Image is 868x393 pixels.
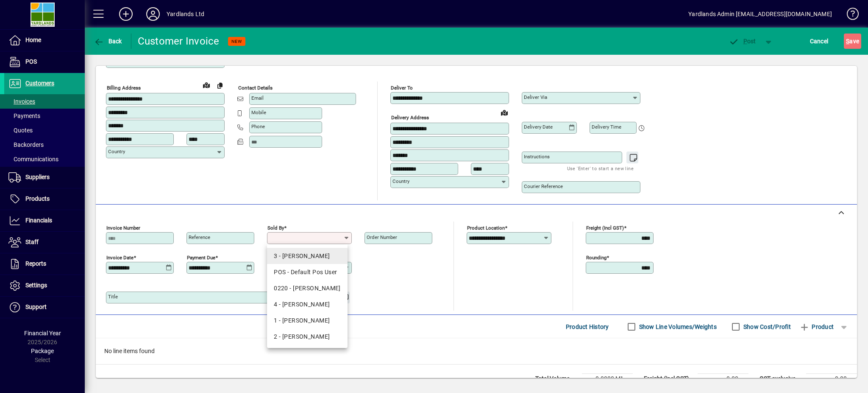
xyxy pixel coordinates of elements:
span: Communications [8,156,58,163]
div: POS - Default Pos User [274,268,341,277]
td: Total Volume [531,374,582,384]
span: NEW [231,39,242,44]
mat-option: 2 - Stephanie Bodle [267,328,348,345]
mat-label: Delivery time [592,124,621,130]
mat-label: Order number [367,234,397,240]
a: Support [4,297,85,318]
a: Backorders [4,138,85,152]
span: Customers [25,80,54,87]
mat-label: Instructions [524,154,550,160]
mat-label: Invoice date [106,255,134,261]
span: S [846,38,849,45]
div: Yardlands Admin [EMAIL_ADDRESS][DOMAIN_NAME] [688,7,832,21]
mat-label: Freight (incl GST) [586,225,624,231]
mat-option: 4 - Mishayla Wilson [267,296,348,312]
mat-label: Courier Reference [524,183,563,189]
span: ave [846,34,859,48]
a: Knowledge Base [840,2,857,29]
span: Back [94,38,122,45]
td: 0.0000 M³ [582,374,633,384]
span: Package [31,348,54,354]
span: POS [25,58,37,65]
mat-label: Title [108,294,118,300]
td: 0.00 [806,374,857,384]
mat-label: Invoice number [106,225,140,231]
div: 0220 - [PERSON_NAME] [274,284,341,293]
mat-label: Country [108,149,125,154]
button: Save [844,34,861,49]
mat-label: Rounding [586,255,606,261]
button: Copy to Delivery address [213,79,227,92]
button: Cancel [808,34,831,49]
div: 1 - [PERSON_NAME] [274,316,341,325]
span: Backorders [8,141,44,148]
span: Support [25,303,47,310]
mat-label: Product location [467,225,505,231]
span: Payments [8,112,40,119]
span: Product [799,320,834,334]
a: View on map [498,106,511,119]
mat-label: Mobile [251,109,266,115]
mat-label: Phone [251,124,265,129]
div: No line items found [96,338,857,364]
div: 4 - [PERSON_NAME] [274,300,341,309]
td: 0.00 [698,374,748,384]
a: Reports [4,253,85,275]
label: Show Cost/Profit [742,323,791,331]
span: Suppliers [25,174,50,180]
mat-label: Sold by [267,225,284,231]
td: GST exclusive [755,374,806,384]
span: Reports [25,260,46,267]
mat-option: 3 - Carolyn Gannon [267,248,348,264]
mat-label: Country [392,178,409,184]
a: Payments [4,109,85,123]
a: Financials [4,210,85,231]
a: Home [4,30,85,51]
a: Products [4,188,85,210]
span: Products [25,195,50,202]
mat-option: POS - Default Pos User [267,264,348,280]
span: Financial Year [24,330,61,337]
mat-label: Deliver via [524,94,547,100]
span: Product History [566,320,609,334]
mat-label: Delivery date [524,124,553,130]
mat-option: 0220 - Michaela Bodle [267,280,348,296]
button: Add [112,6,139,22]
button: Product [795,319,838,334]
span: P [743,38,747,45]
a: Quotes [4,123,85,138]
td: Freight (incl GST) [640,374,698,384]
span: Quotes [8,127,33,134]
div: Customer Invoice [138,34,220,48]
mat-label: Deliver To [391,85,413,91]
a: View on map [200,78,213,92]
div: Yardlands Ltd [167,7,204,21]
div: 2 - [PERSON_NAME] [274,332,341,341]
span: Home [25,36,41,43]
mat-hint: Use 'Enter' to start a new line [567,163,634,173]
a: POS [4,51,85,73]
mat-option: 1 - Paul Bodle [267,312,348,328]
button: Post [724,34,760,49]
label: Show Line Volumes/Weights [637,323,717,331]
a: Invoices [4,94,85,109]
mat-label: Payment due [187,255,215,261]
div: 3 - [PERSON_NAME] [274,252,341,261]
button: Profile [139,6,167,22]
button: Product History [562,319,612,334]
app-page-header-button: Back [85,34,131,49]
span: Invoices [8,98,35,105]
span: Financials [25,217,52,224]
button: Back [92,34,124,49]
mat-label: Email [251,95,264,101]
span: ost [729,38,756,45]
mat-label: Reference [189,234,210,240]
a: Settings [4,275,85,296]
a: Suppliers [4,167,85,188]
span: Staff [25,239,39,245]
a: Staff [4,232,85,253]
a: Communications [4,152,85,166]
span: Cancel [810,34,829,48]
span: Settings [25,282,47,289]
